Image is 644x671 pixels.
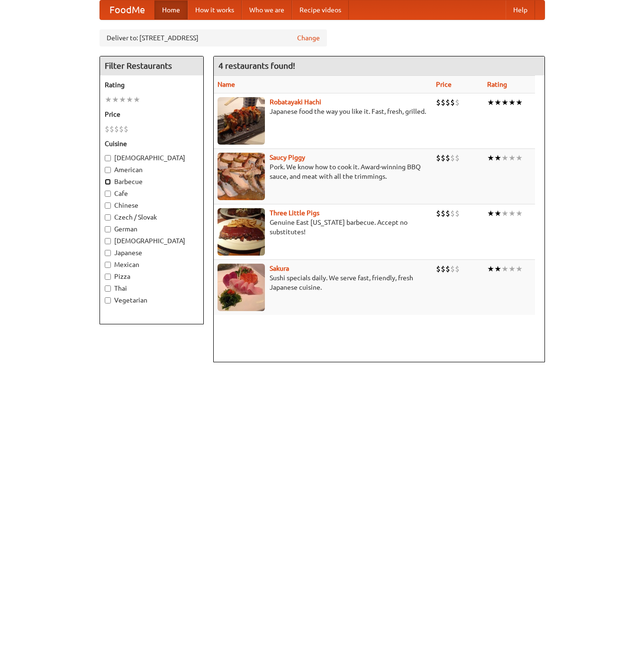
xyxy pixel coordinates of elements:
li: ★ [508,264,516,274]
a: Help [506,0,535,19]
label: Chinese [105,201,199,210]
img: saucy.jpg [218,153,265,200]
li: ★ [501,97,508,108]
li: $ [441,264,445,274]
li: ★ [508,208,516,219]
a: Saucy Piggy [270,154,305,161]
li: $ [455,208,460,219]
li: $ [436,208,441,219]
a: FoodMe [100,0,154,19]
li: ★ [508,153,516,163]
div: Deliver to: [STREET_ADDRESS] [100,29,327,46]
label: German [105,224,199,234]
li: ★ [494,97,501,108]
input: Czech / Slovak [105,214,111,221]
li: $ [450,208,455,219]
a: Three Little Pigs [270,209,319,217]
li: $ [105,124,109,134]
label: Czech / Slovak [105,212,199,222]
li: $ [455,153,460,163]
label: Vegetarian [105,295,199,305]
label: Cafe [105,189,199,198]
p: Japanese food the way you like it. Fast, fresh, grilled. [218,107,429,116]
input: Chinese [105,202,111,209]
li: ★ [105,94,112,105]
li: $ [445,153,450,163]
li: ★ [487,208,494,219]
li: $ [436,153,441,163]
li: $ [445,97,450,108]
li: ★ [501,153,508,163]
li: ★ [501,208,508,219]
li: $ [119,124,124,134]
label: [DEMOGRAPHIC_DATA] [105,236,199,246]
li: ★ [487,153,494,163]
label: Barbecue [105,177,199,186]
li: $ [441,153,445,163]
input: [DEMOGRAPHIC_DATA] [105,238,111,244]
label: Thai [105,284,199,293]
input: Barbecue [105,179,111,185]
a: How it works [188,0,242,19]
a: Price [436,81,452,88]
p: Sushi specials daily. We serve fast, friendly, fresh Japanese cuisine. [218,273,429,292]
label: Mexican [105,260,199,269]
ng-pluralize: 4 restaurants found! [218,61,295,70]
li: $ [450,97,455,108]
input: Cafe [105,191,111,197]
li: $ [436,97,441,108]
a: Rating [487,81,507,88]
a: Robatayaki Hachi [270,98,321,106]
a: Recipe videos [292,0,349,19]
p: Genuine East [US_STATE] barbecue. Accept no substitutes! [218,218,429,237]
li: ★ [494,153,501,163]
a: Who we are [242,0,292,19]
li: $ [455,97,460,108]
li: $ [450,264,455,274]
li: $ [450,153,455,163]
label: American [105,165,199,175]
li: $ [124,124,128,134]
input: Thai [105,285,111,292]
a: Home [154,0,188,19]
input: [DEMOGRAPHIC_DATA] [105,155,111,161]
li: $ [455,264,460,274]
li: ★ [494,208,501,219]
li: ★ [487,97,494,108]
input: Japanese [105,250,111,256]
img: littlepigs.jpg [218,208,265,256]
li: ★ [133,94,140,105]
label: Pizza [105,272,199,281]
li: $ [441,97,445,108]
input: American [105,167,111,173]
img: robatayaki.jpg [218,97,265,145]
label: [DEMOGRAPHIC_DATA] [105,153,199,163]
li: $ [436,264,441,274]
li: $ [445,208,450,219]
li: ★ [516,208,523,219]
input: Vegetarian [105,297,111,303]
li: ★ [516,153,523,163]
li: $ [445,264,450,274]
label: Japanese [105,248,199,257]
li: ★ [126,94,133,105]
a: Change [297,33,320,43]
li: $ [114,124,119,134]
li: ★ [501,264,508,274]
h5: Price [105,110,199,119]
a: Sakura [270,265,289,272]
li: ★ [112,94,119,105]
h5: Cuisine [105,139,199,148]
a: Name [218,81,235,88]
img: sakura.jpg [218,264,265,311]
li: ★ [516,264,523,274]
li: $ [109,124,114,134]
li: ★ [508,97,516,108]
input: Mexican [105,262,111,268]
li: ★ [494,264,501,274]
p: Pork. We know how to cook it. Award-winning BBQ sauce, and meat with all the trimmings. [218,162,429,181]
